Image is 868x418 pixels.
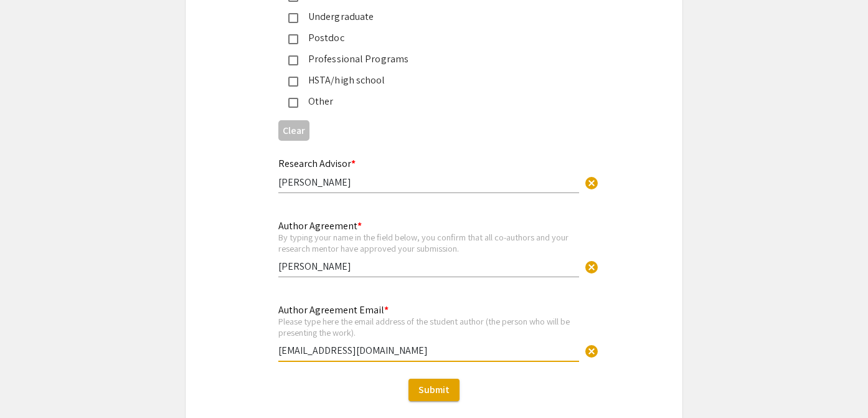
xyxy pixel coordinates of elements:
span: cancel [584,176,599,191]
div: HSTA/high school [298,73,560,88]
div: Other [298,94,560,109]
mat-label: Author Agreement Email [278,303,389,316]
button: Clear [579,170,604,195]
mat-label: Author Agreement [278,219,362,232]
button: Clear [278,120,309,141]
span: cancel [584,260,599,275]
div: Please type here the email address of the student author (the person who will be presenting the w... [278,316,579,338]
span: Submit [418,383,450,396]
button: Clear [579,254,604,279]
input: Type Here [278,260,579,273]
div: By typing your name in the field below, you confirm that all co-authors and your research mentor ... [278,232,579,254]
input: Type Here [278,176,579,189]
div: Postdoc [298,31,560,45]
mat-label: Research Advisor [278,157,356,170]
div: Professional Programs [298,52,560,67]
button: Submit [408,379,460,401]
span: cancel [584,344,599,359]
button: Clear [579,338,604,363]
div: Undergraduate [298,9,560,24]
input: Type Here [278,344,579,357]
